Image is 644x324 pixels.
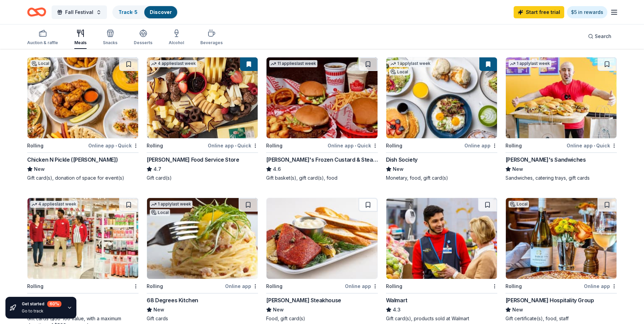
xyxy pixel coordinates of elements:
[584,282,617,290] div: Online app
[27,282,43,290] div: Rolling
[509,201,529,208] div: Local
[266,282,282,290] div: Rolling
[225,282,258,290] div: Online app
[506,198,617,279] img: Image for Berg Hospitality Group
[594,143,595,148] span: •
[118,9,137,15] a: Track· 5
[147,198,258,279] img: Image for 68 Degrees Kitchen
[169,26,184,49] button: Alcohol
[112,5,178,19] button: Track· 5Discover
[505,282,522,290] div: Rolling
[150,209,170,216] div: Local
[567,141,617,150] div: Online app Quick
[595,32,611,40] span: Search
[505,175,617,181] div: Sandwiches, catering trays, gift cards
[27,156,118,164] div: Chicken N Pickle ([PERSON_NAME])
[386,296,407,304] div: Walmart
[153,306,164,314] span: New
[273,165,281,173] span: 4.6
[200,26,223,49] button: Beverages
[153,165,161,173] span: 4.7
[389,69,409,75] div: Local
[88,141,139,150] div: Online app Quick
[266,156,378,164] div: [PERSON_NAME]'s Frozen Custard & Steakburgers
[505,315,617,322] div: Gift certificate(s), food, staff
[393,306,401,314] span: 4.3
[22,301,61,307] div: Get started
[27,57,138,138] img: Image for Chicken N Pickle (Webster)
[200,40,223,46] div: Beverages
[147,282,163,290] div: Rolling
[386,156,418,164] div: Dish Society
[567,6,607,18] a: $5 in rewards
[147,175,258,181] div: Gift card(s)
[386,57,497,181] a: Image for Dish Society1 applylast weekLocalRollingOnline appDish SocietyNewMonetary, food, gift c...
[134,40,152,46] div: Desserts
[103,26,117,49] button: Snacks
[505,198,617,322] a: Image for Berg Hospitality GroupLocalRollingOnline app[PERSON_NAME] Hospitality GroupNewGift cert...
[505,142,522,150] div: Rolling
[505,156,586,164] div: [PERSON_NAME]'s Sandwiches
[266,296,341,304] div: [PERSON_NAME] Steakhouse
[512,165,523,173] span: New
[30,60,51,67] div: Local
[386,282,402,290] div: Rolling
[27,26,58,49] button: Auction & raffle
[65,8,93,16] span: Fall Festival
[328,141,378,150] div: Online app Quick
[103,40,117,46] div: Snacks
[147,57,258,181] a: Image for Gordon Food Service Store4 applieslast weekRollingOnline app•Quick[PERSON_NAME] Food Se...
[464,141,497,150] div: Online app
[386,142,402,150] div: Rolling
[266,198,377,279] img: Image for Perry's Steakhouse
[345,282,378,290] div: Online app
[266,57,377,138] img: Image for Freddy's Frozen Custard & Steakburgers
[506,57,617,138] img: Image for Ike's Sandwiches
[134,26,152,49] button: Desserts
[147,156,239,164] div: [PERSON_NAME] Food Service Store
[273,306,284,314] span: New
[583,30,617,43] button: Search
[393,165,404,173] span: New
[208,141,258,150] div: Online app Quick
[386,198,497,279] img: Image for Walmart
[150,9,172,15] a: Discover
[266,315,378,322] div: Food, gift card(s)
[27,142,43,150] div: Rolling
[147,198,258,322] a: Image for 68 Degrees Kitchen1 applylast weekLocalRollingOnline app68 Degrees KitchenNewGift cards
[27,40,58,46] div: Auction & raffle
[386,57,497,138] img: Image for Dish Society
[386,315,497,322] div: Gift card(s), products sold at Walmart
[27,175,139,181] div: Gift card(s), donation of space for event(s)
[147,296,198,304] div: 68 Degrees Kitchen
[27,4,46,20] a: Home
[74,26,87,49] button: Meals
[147,315,258,322] div: Gift cards
[147,142,163,150] div: Rolling
[389,60,432,67] div: 1 apply last week
[266,198,378,322] a: Image for Perry's SteakhouseRollingOnline app[PERSON_NAME] SteakhouseNewFood, gift card(s)
[235,143,236,148] span: •
[386,198,497,322] a: Image for WalmartRollingWalmart4.3Gift card(s), products sold at Walmart
[34,165,45,173] span: New
[169,40,184,46] div: Alcohol
[150,201,192,208] div: 1 apply last week
[22,308,61,314] div: Go to track
[52,5,107,19] button: Fall Festival
[47,301,61,307] div: 60 %
[150,60,197,67] div: 4 applies last week
[74,40,87,46] div: Meals
[266,57,378,181] a: Image for Freddy's Frozen Custard & Steakburgers11 applieslast weekRollingOnline app•Quick[PERSON...
[266,175,378,181] div: Gift basket(s), gift card(s), food
[27,198,138,279] img: Image for Target
[147,57,258,138] img: Image for Gordon Food Service Store
[266,142,282,150] div: Rolling
[115,143,117,148] span: •
[355,143,356,148] span: •
[514,6,564,18] a: Start free trial
[505,296,594,304] div: [PERSON_NAME] Hospitality Group
[27,57,139,181] a: Image for Chicken N Pickle (Webster)LocalRollingOnline app•QuickChicken N Pickle ([PERSON_NAME])N...
[30,201,78,208] div: 4 applies last week
[505,57,617,181] a: Image for Ike's Sandwiches1 applylast weekRollingOnline app•Quick[PERSON_NAME]'s SandwichesNewSan...
[269,60,317,67] div: 11 applies last week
